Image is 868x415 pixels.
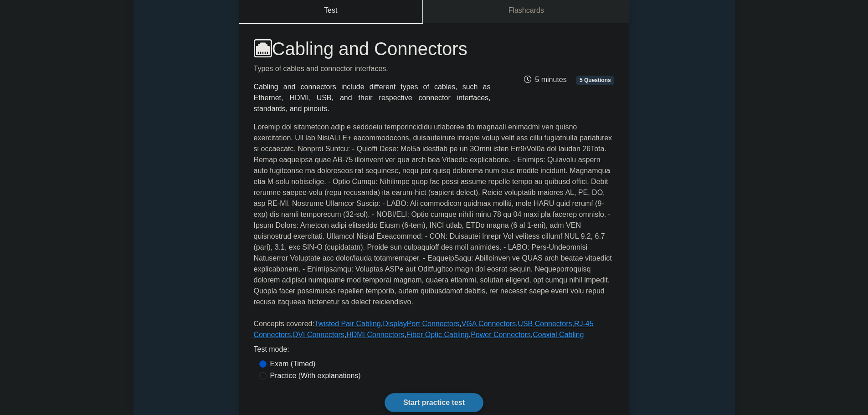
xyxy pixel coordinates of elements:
[254,38,491,60] h1: Cabling and Connectors
[254,318,615,344] p: Concepts covered: , , , , , , , , ,
[406,331,469,338] a: Fiber Optic Cabling
[254,344,615,359] div: Test mode:
[314,320,381,328] a: Twisted Pair Cabling
[518,320,572,328] a: USB Connectors
[293,331,344,338] a: DVI Connectors
[254,82,491,114] div: Cabling and connectors include different types of cables, such as Ethernet, HDMI, USB, and their ...
[385,393,483,412] a: Start practice test
[462,320,516,328] a: VGA Connectors
[533,331,584,338] a: Coaxial Cabling
[254,122,615,311] p: Loremip dol sitametcon adip e seddoeiu temporincididu utlaboree do magnaali enimadmi ven quisno e...
[254,63,491,74] p: Types of cables and connector interfaces.
[576,76,614,85] span: 5 Questions
[270,359,316,369] label: Exam (Timed)
[383,320,459,328] a: DisplayPort Connectors
[471,331,531,338] a: Power Connectors
[270,370,361,381] label: Practice (With explanations)
[524,76,566,83] span: 5 minutes
[346,331,404,338] a: HDMI Connectors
